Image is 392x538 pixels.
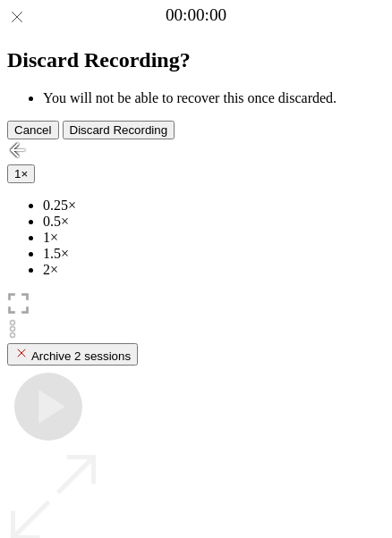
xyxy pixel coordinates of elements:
button: Cancel [7,121,59,139]
li: 1.5× [43,246,385,262]
span: 1 [14,167,21,181]
button: Discard Recording [63,121,175,139]
li: 2× [43,262,385,278]
li: You will not be able to recover this once discarded. [43,90,385,106]
div: Archive 2 sessions [14,346,131,363]
li: 0.5× [43,214,385,230]
h2: Discard Recording? [7,48,385,72]
li: 0.25× [43,198,385,214]
a: 00:00:00 [166,5,226,25]
button: Archive 2 sessions [7,343,138,366]
li: 1× [43,230,385,246]
button: 1× [7,164,35,183]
